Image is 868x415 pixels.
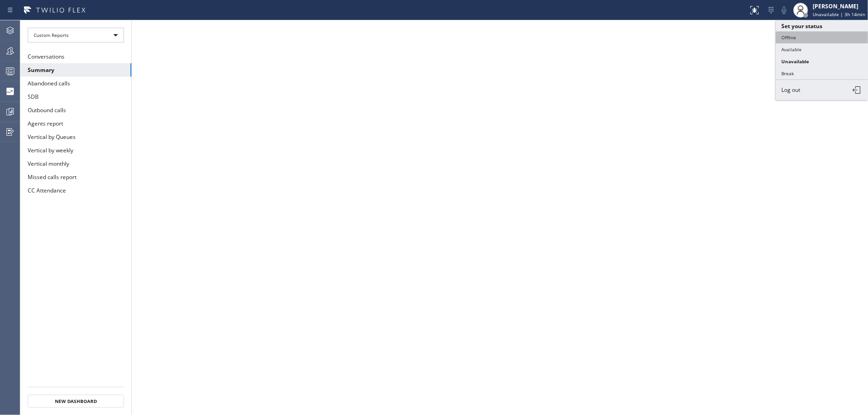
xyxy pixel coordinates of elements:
[20,157,131,170] button: Vertical monthly
[20,63,131,77] button: Summary
[778,4,791,17] button: Mute
[20,184,131,197] button: CC Attendance
[20,170,131,184] button: Missed calls report
[28,28,124,42] div: Custom Reports
[20,130,131,144] button: Vertical by Queues
[20,50,131,63] button: Conversations
[20,117,131,130] button: Agents report
[20,77,131,90] button: Abandoned calls
[20,103,131,117] button: Outbound calls
[813,11,865,18] span: Unavailable | 3h 14min
[20,144,131,157] button: Vertical by weekly
[813,2,865,10] div: [PERSON_NAME]
[132,20,868,415] iframe: dashboard_b794bedd1109
[28,395,124,408] button: New Dashboard
[20,90,131,103] button: SDB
